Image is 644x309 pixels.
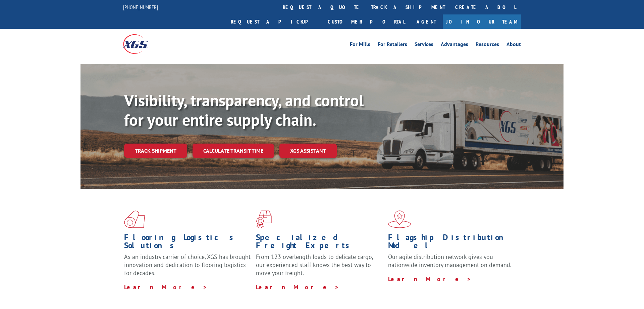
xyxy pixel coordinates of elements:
span: As an industry carrier of choice, XGS has brought innovation and dedication to flooring logistics... [124,253,251,277]
a: For Mills [350,42,370,49]
img: xgs-icon-total-supply-chain-intelligence-red [124,210,145,228]
a: For Retailers [378,42,407,49]
a: Agent [410,14,443,29]
a: Customer Portal [323,14,410,29]
a: Learn More > [124,283,208,291]
a: Learn More > [388,275,472,283]
a: Advantages [441,42,468,49]
a: Join Our Team [443,14,521,29]
a: Calculate transit time [193,144,274,158]
h1: Flooring Logistics Solutions [124,233,251,253]
a: Resources [476,42,499,49]
a: Learn More > [256,283,339,291]
h1: Flagship Distribution Model [388,233,515,253]
h1: Specialized Freight Experts [256,233,383,253]
img: xgs-icon-focused-on-flooring-red [256,210,272,228]
span: Our agile distribution network gives you nationwide inventory management on demand. [388,253,512,269]
a: About [506,42,521,49]
p: From 123 overlength loads to delicate cargo, our experienced staff knows the best way to move you... [256,253,383,283]
a: [PHONE_NUMBER] [123,4,158,10]
img: xgs-icon-flagship-distribution-model-red [388,210,411,228]
b: Visibility, transparency, and control for your entire supply chain. [124,90,364,130]
a: XGS ASSISTANT [279,144,337,158]
a: Track shipment [124,144,187,158]
a: Services [415,42,433,49]
a: Request a pickup [226,14,323,29]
